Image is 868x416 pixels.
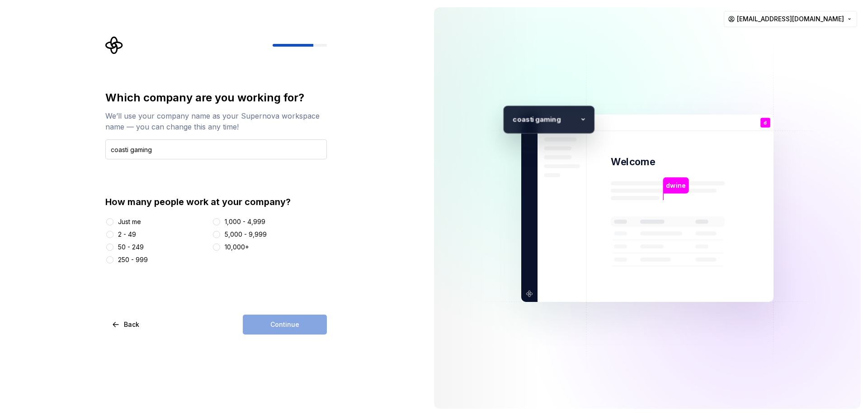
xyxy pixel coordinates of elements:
svg: Supernova Logo [105,36,123,54]
button: Back [105,315,147,335]
div: 250 - 999 [118,255,148,264]
div: Which company are you working for? [105,91,327,105]
p: d [764,120,767,125]
div: 5,000 - 9,999 [225,230,267,239]
p: c [508,114,517,125]
p: oasti gaming [517,114,576,125]
span: [EMAIL_ADDRESS][DOMAIN_NAME] [737,14,844,24]
div: How many people work at your company? [105,196,327,208]
div: 1,000 - 4,999 [225,217,265,226]
div: We’ll use your company name as your Supernova workspace name — you can change this any time! [105,110,327,132]
button: [EMAIL_ADDRESS][DOMAIN_NAME] [724,11,857,27]
p: Welcome [611,155,655,168]
div: Just me [118,217,141,226]
p: dwine [666,180,685,190]
div: 50 - 249 [118,243,144,252]
input: Company name [105,139,327,159]
div: 10,000+ [225,243,249,252]
div: 2 - 49 [118,230,136,239]
span: Back [124,320,139,329]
